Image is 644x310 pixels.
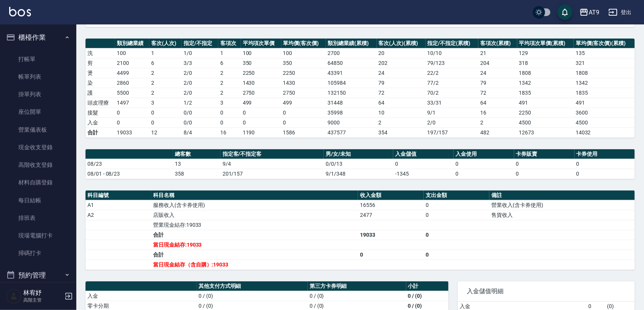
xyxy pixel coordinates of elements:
td: 2 [478,118,517,128]
td: 0 [424,250,489,260]
td: 3 [149,98,182,108]
td: 4500 [517,118,574,128]
td: 1342 [517,78,574,88]
td: 491 [574,98,635,108]
td: 0 [514,169,575,179]
p: 高階主管 [23,297,62,304]
td: 16 [478,108,517,118]
a: 現場電腦打卡 [3,227,73,244]
td: 3 [218,98,241,108]
td: 1808 [517,68,574,78]
th: 平均項次單價 [241,39,281,48]
span: 入金儲值明細 [467,287,626,295]
th: 指定/不指定(累積) [426,39,478,48]
td: 6 [218,58,241,68]
td: 2 [377,118,426,128]
td: 16 [218,128,241,137]
td: 72 [478,88,517,98]
td: 合計 [151,250,358,260]
td: 9/1/348 [324,169,393,179]
td: 0 [514,159,575,169]
td: 08/23 [86,159,173,169]
th: 收入金額 [358,191,424,200]
td: 0 [454,159,514,169]
td: 10 / 10 [426,48,478,58]
td: 21 [478,48,517,58]
td: 1586 [281,128,326,137]
td: 321 [574,58,635,68]
a: 掃碼打卡 [3,244,73,262]
th: 單均價(客次價) [281,39,326,48]
td: 營業收入(含卡券使用) [489,200,635,210]
td: 35998 [326,108,377,118]
td: 318 [517,58,574,68]
td: 72 [377,88,426,98]
td: 0 [424,230,489,240]
td: 12 [149,128,182,137]
td: 0 [281,118,326,128]
td: 店販收入 [151,210,358,220]
td: 12673 [517,128,574,137]
th: 客次(人次) [149,39,182,48]
td: 43391 [326,68,377,78]
th: 科目編號 [86,191,151,200]
td: 10 [377,108,426,118]
td: 2 [218,78,241,88]
td: 0 / 0 [182,118,218,128]
th: 入金使用 [454,149,514,159]
td: 1342 [574,78,635,88]
td: 08/01 - 08/23 [86,169,173,179]
td: 2 / 0 [182,68,218,78]
img: Person [6,289,21,304]
td: 0 / (0) [197,291,308,301]
td: 0 [115,118,149,128]
td: 2 [218,68,241,78]
td: 營業現金結存:19033 [151,220,358,230]
th: 第三方卡券明細 [308,281,406,291]
td: 1 [218,48,241,58]
td: 1430 [281,78,326,88]
td: 洗 [86,48,115,58]
td: 135 [574,48,635,58]
td: 染 [86,78,115,88]
td: 0 [424,200,489,210]
td: 0 [424,210,489,220]
button: 預約管理 [3,265,73,285]
th: 指定/不指定 [182,39,218,48]
td: 0 [454,169,514,179]
table: a dense table [86,149,635,179]
td: 1 / 2 [182,98,218,108]
td: 1497 [115,98,149,108]
td: 9/4 [221,159,324,169]
td: 1835 [517,88,574,98]
td: 350 [281,58,326,68]
td: 31448 [326,98,377,108]
td: 79 / 123 [426,58,478,68]
td: 499 [281,98,326,108]
td: -1345 [393,169,454,179]
td: 0 [281,108,326,118]
th: 支出金額 [424,191,489,200]
td: 79 [478,78,517,88]
button: AT9 [576,5,602,20]
td: 77 / 2 [426,78,478,88]
td: 64850 [326,58,377,68]
td: 64 [478,98,517,108]
td: 3600 [574,108,635,118]
a: 打帳單 [3,50,73,68]
a: 營業儀表板 [3,121,73,139]
table: a dense table [86,39,635,138]
td: 0 [241,108,281,118]
td: 64 [377,98,426,108]
th: 單均價(客次價)(累積) [574,39,635,48]
a: 高階收支登錄 [3,156,73,174]
img: Logo [9,7,31,16]
td: 4499 [115,68,149,78]
td: 1808 [574,68,635,78]
td: 2750 [241,88,281,98]
td: 0/0/13 [324,159,393,169]
td: 1 / 0 [182,48,218,58]
td: A2 [86,210,151,220]
td: 16556 [358,200,424,210]
td: 頭皮理療 [86,98,115,108]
